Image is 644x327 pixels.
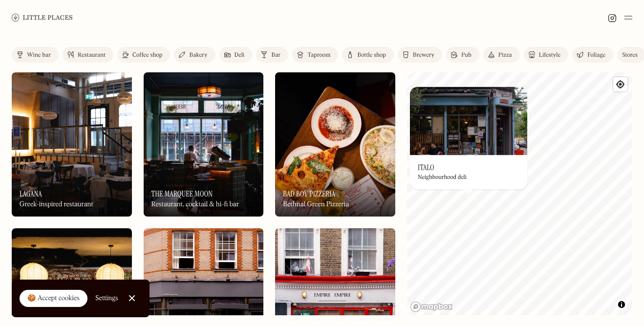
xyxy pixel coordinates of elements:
[275,72,395,217] img: Bad Boy Pizzeria
[483,47,520,63] a: Pizza
[63,47,113,63] a: Restaurant
[144,72,264,217] a: The Marquee MoonThe Marquee MoonThe Marquee MoonRestaurant, cocktail & hi-fi bar
[283,200,349,209] div: Bethnal Green Pizzeria
[587,52,605,58] div: Foliage
[117,47,170,63] a: Coffee shop
[292,47,338,63] a: Taproom
[357,52,386,58] div: Bottle shop
[616,299,627,310] button: Toggle attribution
[12,72,132,217] a: LaganaLaganaLaganaGreek-inspired restaurant
[78,52,106,58] div: Restaurant
[235,52,245,58] div: Deli
[256,47,288,63] a: Bar
[275,72,395,217] a: Bad Boy PizzeriaBad Boy PizzeriaBad Boy PizzeriaBethnal Green Pizzeria
[418,163,434,172] h3: Italo
[174,47,215,63] a: Bakery
[619,299,624,310] span: Toggle attribution
[410,87,527,189] a: ItaloItaloItaloNeighbourhood deli
[271,52,280,58] div: Bar
[307,52,330,58] div: Taproom
[342,47,394,63] a: Bottle shop
[12,47,59,63] a: Wine bar
[20,189,42,198] h3: Lagana
[189,52,207,58] div: Bakery
[461,52,472,58] div: Pub
[283,189,335,198] h3: Bad Boy Pizzeria
[398,47,442,63] a: Brewery
[27,52,51,58] div: Wine bar
[498,52,512,58] div: Pizza
[122,288,142,308] a: Close Cookie Popup
[95,287,118,309] a: Settings
[20,200,93,209] div: Greek-inspired restaurant
[446,47,479,63] a: Pub
[413,52,434,58] div: Brewery
[132,52,162,58] div: Coffee shop
[27,294,80,304] div: 🍪 Accept cookies
[524,47,568,63] a: Lifestyle
[219,47,253,63] a: Deli
[418,174,467,181] div: Neighbourhood deli
[613,77,627,91] button: Find my location
[622,52,638,58] div: Stores
[151,200,239,209] div: Restaurant, cocktail & hi-fi bar
[144,72,264,217] img: The Marquee Moon
[151,189,213,198] h3: The Marquee Moon
[539,52,560,58] div: Lifestyle
[12,72,132,217] img: Lagana
[572,47,613,63] a: Foliage
[410,301,453,312] a: Mapbox homepage
[407,72,632,315] canvas: Map
[410,87,527,155] img: Italo
[95,295,118,302] div: Settings
[20,290,87,307] a: 🍪 Accept cookies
